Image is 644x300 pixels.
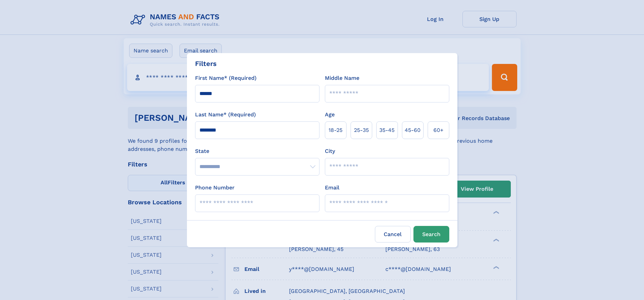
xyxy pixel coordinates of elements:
[195,184,235,192] label: Phone Number
[354,126,369,134] span: 25‑35
[379,126,395,134] span: 35‑45
[329,126,342,134] span: 18‑25
[413,226,449,243] button: Search
[195,74,257,82] label: First Name* (Required)
[325,184,339,192] label: Email
[375,226,411,243] label: Cancel
[325,147,335,155] label: City
[433,126,444,134] span: 60+
[195,59,217,69] div: Filters
[405,126,421,134] span: 45‑60
[325,74,359,82] label: Middle Name
[325,111,335,119] label: Age
[195,111,256,119] label: Last Name* (Required)
[195,147,319,155] label: State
